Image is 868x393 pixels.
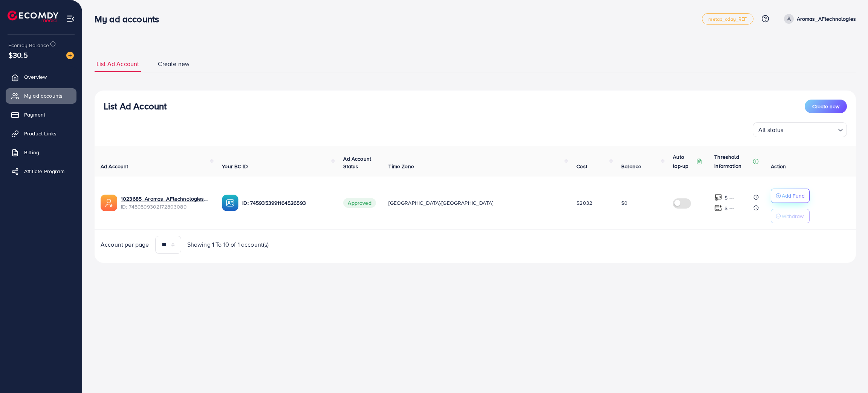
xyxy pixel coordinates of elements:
[6,69,76,84] a: Overview
[95,14,165,25] h3: My ad accounts
[222,195,238,211] img: ic-ba-acc.ded83a64.svg
[8,49,28,60] span: $30.5
[388,163,414,170] span: Time Zone
[781,14,856,24] a: Aromas_AFtechnologies
[104,101,167,112] h3: List Ad Account
[782,212,804,221] p: Withdraw
[24,92,63,100] span: My ad accounts
[388,199,493,207] span: [GEOGRAPHIC_DATA]/[GEOGRAPHIC_DATA]
[708,17,747,21] span: metap_oday_REF
[187,240,269,249] span: Showing 1 To 10 of 1 account(s)
[101,195,117,211] img: ic-ads-acc.e4c84228.svg
[782,191,805,200] p: Add Fund
[24,111,45,118] span: Payment
[836,359,862,387] iframe: Chat
[101,163,128,170] span: Ad Account
[714,152,751,170] p: Threshold information
[621,199,628,207] span: $0
[343,198,376,208] span: Approved
[753,122,847,137] div: Search for option
[242,198,331,207] p: ID: 7459353991164526593
[8,41,49,49] span: Ecomdy Balance
[812,103,839,110] span: Create new
[158,60,189,68] span: Create new
[121,195,210,203] a: 1023685_Aromas_AFtechnologies_1736823312700
[714,193,722,201] img: top-up amount
[121,195,210,210] div: <span class='underline'>1023685_Aromas_AFtechnologies_1736823312700</span></br>7459599302172803089
[121,203,210,210] span: ID: 7459599302172803089
[757,124,785,135] span: All status
[24,149,39,156] span: Billing
[6,88,76,103] a: My ad accounts
[24,130,57,137] span: Product Links
[343,155,371,170] span: Ad Account Status
[724,193,734,202] p: $ ---
[66,52,74,59] img: image
[805,100,847,113] button: Create new
[8,11,58,22] img: logo
[101,240,149,249] span: Account per page
[771,189,810,203] button: Add Fund
[6,107,76,122] a: Payment
[6,126,76,141] a: Product Links
[771,209,810,223] button: Withdraw
[621,163,641,170] span: Balance
[724,204,734,213] p: $ ---
[66,14,75,23] img: menu
[702,13,753,25] a: metap_oday_REF
[576,199,592,207] span: $2032
[6,164,76,179] a: Affiliate Program
[771,163,786,170] span: Action
[6,145,76,160] a: Billing
[714,204,722,212] img: top-up amount
[797,14,856,23] p: Aromas_AFtechnologies
[786,123,835,135] input: Search for option
[24,167,64,175] span: Affiliate Program
[576,163,587,170] span: Cost
[222,163,248,170] span: Your BC ID
[673,152,695,170] p: Auto top-up
[96,60,139,68] span: List Ad Account
[24,73,47,81] span: Overview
